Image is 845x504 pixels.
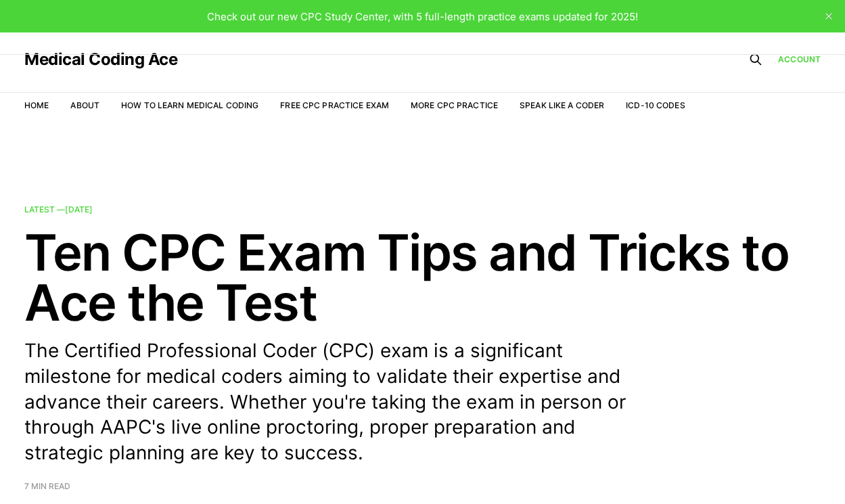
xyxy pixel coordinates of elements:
[70,100,99,110] a: About
[778,53,821,66] a: Account
[24,482,70,490] span: 7 min read
[207,10,638,23] span: Check out our new CPC Study Center, with 5 full-length practice exams updated for 2025!
[280,100,389,110] a: Free CPC Practice Exam
[626,100,685,110] a: ICD-10 Codes
[818,5,840,27] button: close
[24,100,49,110] a: Home
[24,204,93,214] span: Latest —
[520,100,604,110] a: Speak Like a Coder
[65,204,93,214] time: [DATE]
[24,51,177,68] a: Medical Coding Ace
[121,100,258,110] a: How to Learn Medical Coding
[411,100,498,110] a: More CPC Practice
[24,338,647,466] p: The Certified Professional Coder (CPC) exam is a significant milestone for medical coders aiming ...
[24,206,821,490] a: Latest —[DATE] Ten CPC Exam Tips and Tricks to Ace the Test The Certified Professional Coder (CPC...
[24,227,821,327] h2: Ten CPC Exam Tips and Tricks to Ace the Test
